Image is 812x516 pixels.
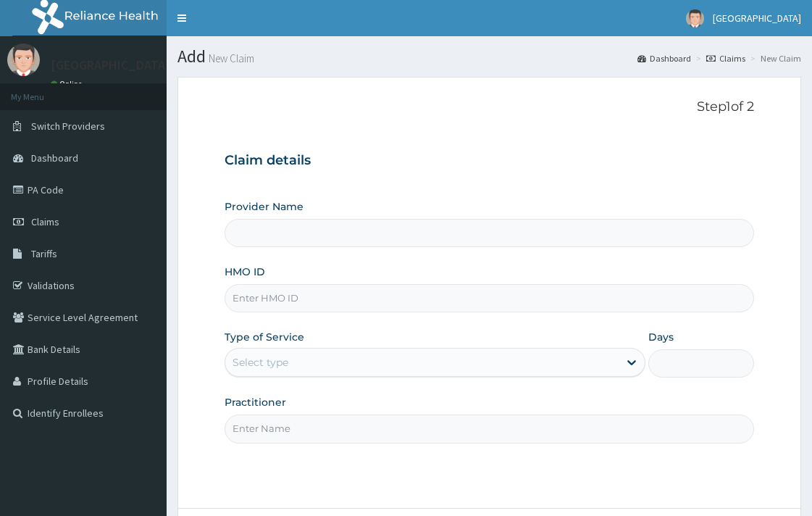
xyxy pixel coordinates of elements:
[225,99,753,115] p: Step 1 of 2
[51,79,85,89] a: Online
[31,151,78,165] span: Dashboard
[31,247,57,260] span: Tariffs
[233,355,288,370] div: Select type
[225,265,265,279] label: HMO ID
[686,9,704,28] img: User Image
[648,330,674,344] label: Days
[31,120,105,133] span: Switch Providers
[747,52,801,64] li: New Claim
[206,53,254,64] small: New Claim
[706,52,745,64] a: Claims
[225,330,304,344] label: Type of Service
[225,415,753,443] input: Enter Name
[225,199,304,214] label: Provider Name
[225,284,753,312] input: Enter HMO ID
[7,43,40,76] img: User Image
[177,47,801,66] h1: Add
[713,12,801,25] span: [GEOGRAPHIC_DATA]
[637,52,691,64] a: Dashboard
[51,59,170,72] p: [GEOGRAPHIC_DATA]
[225,395,286,409] label: Practitioner
[225,153,753,169] h3: Claim details
[31,215,59,228] span: Claims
